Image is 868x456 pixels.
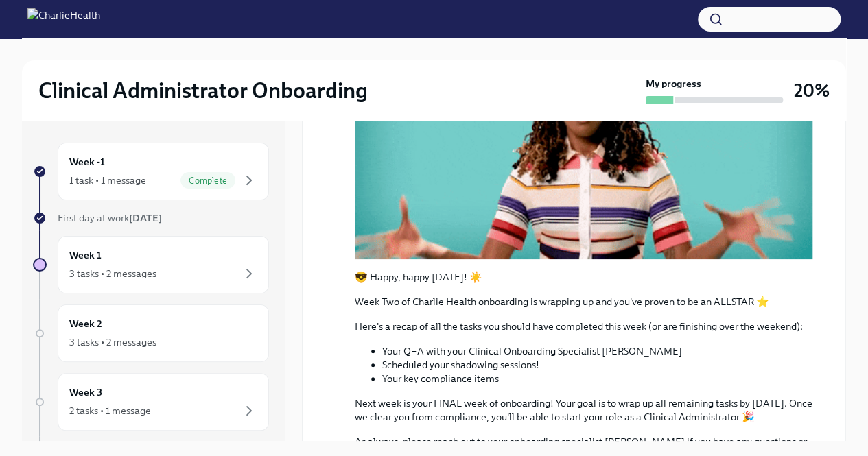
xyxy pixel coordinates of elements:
[69,248,102,263] h6: Week 1
[69,173,146,187] div: 1 task • 1 message
[69,404,151,418] div: 2 tasks • 1 message
[38,77,368,104] h2: Clinical Administrator Onboarding
[355,396,812,424] p: Next week is your FINAL week of onboarding! Your goal is to wrap up all remaining tasks by [DATE]...
[69,154,105,169] h6: Week -1
[33,211,269,225] a: First day at work[DATE]
[794,78,830,103] h3: 20%
[69,335,156,349] div: 3 tasks • 2 messages
[355,295,812,309] p: Week Two of Charlie Health onboarding is wrapping up and you've proven to be an ALLSTAR ⭐
[382,372,812,385] li: Your key compliance items
[180,176,235,186] span: Complete
[33,373,269,431] a: Week 32 tasks • 1 message
[69,267,156,280] div: 3 tasks • 2 messages
[355,270,812,284] p: 😎 Happy, happy [DATE]! ☀️
[69,385,102,400] h6: Week 3
[27,8,100,30] img: CharlieHealth
[355,2,812,259] button: Zoom image
[129,212,162,224] strong: [DATE]
[646,77,701,91] strong: My progress
[382,358,812,372] li: Scheduled your shadowing sessions!
[382,344,812,358] li: Your Q+A with your Clinical Onboarding Specialist [PERSON_NAME]
[69,316,102,331] h6: Week 2
[33,143,269,200] a: Week -11 task • 1 messageComplete
[355,320,812,333] p: Here's a recap of all the tasks you should have completed this week (or are finishing over the we...
[33,304,269,362] a: Week 23 tasks • 2 messages
[33,236,269,293] a: Week 13 tasks • 2 messages
[58,212,162,224] span: First day at work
